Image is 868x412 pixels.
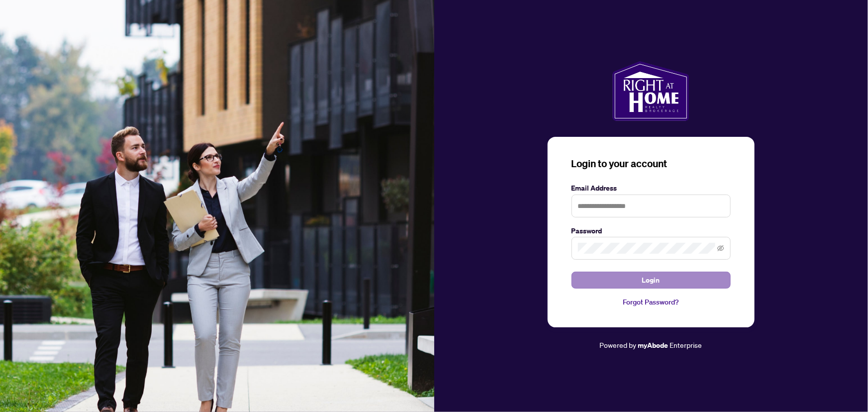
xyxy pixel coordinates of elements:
[612,61,689,121] img: ma-logo
[572,157,731,171] h3: Login to your account
[638,340,669,351] a: myAbode
[572,297,731,308] a: Forgot Password?
[572,183,731,194] label: Email Address
[600,340,637,349] span: Powered by
[572,272,731,289] button: Login
[717,245,724,252] span: eye-invisible
[572,225,731,236] label: Password
[670,340,702,349] span: Enterprise
[642,272,660,288] span: Login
